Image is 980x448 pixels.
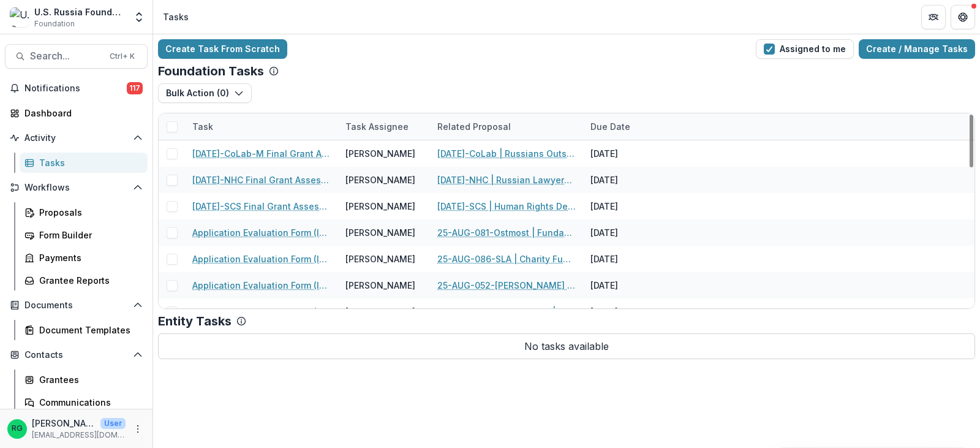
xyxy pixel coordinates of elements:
a: [DATE]-NHC Final Grant Assessment [192,173,331,186]
div: Tasks [163,10,189,23]
p: [EMAIL_ADDRESS][DOMAIN_NAME] [32,430,126,441]
div: Due Date [583,113,675,140]
a: Create / Manage Tasks [859,39,975,59]
a: Tasks [20,153,148,173]
div: Proposals [39,206,138,219]
span: Workflows [24,183,128,193]
a: Application Evaluation Form (Internal) [192,226,331,239]
a: [DATE]-SCS Final Grant Assessment [192,200,331,213]
div: [PERSON_NAME] [345,147,415,160]
div: [DATE] [583,298,675,325]
span: Contacts [24,350,128,360]
div: Dashboard [24,107,138,120]
div: [PERSON_NAME] [345,305,415,318]
button: Bulk Action (0) [158,83,252,103]
img: U.S. Russia Foundation [10,7,29,27]
a: Application Evaluation Form (Internal) [192,279,331,292]
button: Notifications117 [5,78,148,98]
div: Task [185,113,338,140]
a: Payments [20,248,148,268]
a: [DATE]-NHC | Russian Lawyers against Lawfare, Impunity, and for Strengthening of the Rule of Law [437,173,576,186]
button: Open Activity [5,128,148,148]
div: Task Assignee [338,113,430,140]
a: 25-AUG-081-Ostmost | Fundacja Ostmost - 2025 - Grant Proposal Application ([DATE]) [437,226,576,239]
div: Form Builder [39,229,138,241]
div: [PERSON_NAME] [345,226,415,239]
div: [PERSON_NAME] [345,252,415,265]
div: Task [185,120,221,133]
nav: breadcrumb [158,8,194,26]
button: Search... [5,44,148,69]
a: [DATE]-SCS | Human Rights Defenders and the Rule of Law [437,200,576,213]
span: Notifications [24,83,127,94]
a: 25-AUG-058-OpenEstonia | Open Estonia Foundation - 2025 - Grant Proposal Application ([DATE]) [437,305,576,318]
div: [DATE] [583,167,675,193]
p: No tasks available [158,333,975,359]
div: Tasks [39,156,138,169]
div: Ruslan Garipov [12,425,23,433]
button: Open Workflows [5,178,148,197]
span: Foundation [34,18,75,29]
button: Open Contacts [5,345,148,365]
a: Proposals [20,202,148,222]
div: Grantees [39,373,138,386]
div: Grantee Reports [39,274,138,287]
a: Create Task From Scratch [158,39,287,59]
p: User [100,418,126,429]
div: Communications [39,396,138,409]
button: Get Help [951,5,975,29]
p: Foundation Tasks [158,64,264,78]
a: Document Templates [20,320,148,340]
div: Due Date [583,120,638,133]
a: Application Evaluation Form (Internal) [192,305,331,318]
span: Activity [24,133,128,143]
a: Dashboard [5,103,148,123]
a: 25-AUG-052-[PERSON_NAME] | Institut [PERSON_NAME] - 2025 - Grant Proposal Application ([DATE]) [437,279,576,292]
span: Documents [24,300,128,311]
div: Related Proposal [430,113,583,140]
div: [PERSON_NAME] [345,173,415,186]
a: Application Evaluation Form (Internal) [192,252,331,265]
a: Grantees [20,370,148,390]
div: U.S. Russia Foundation [34,6,126,18]
button: Partners [921,5,946,29]
a: Grantee Reports [20,270,148,290]
div: [PERSON_NAME] [345,279,415,292]
button: Open Documents [5,295,148,315]
div: Task Assignee [338,120,416,133]
div: [DATE] [583,193,675,219]
span: 117 [127,82,143,94]
a: 25-AUG-086-SLA | Charity Fund for Social and Legal Assistance / Socialinės ir teisinės pagalbos l... [437,252,576,265]
div: Payments [39,251,138,264]
div: Ctrl + K [107,50,137,63]
div: Related Proposal [430,120,518,133]
div: [DATE] [583,140,675,167]
a: [DATE]-CoLab-M Final Grant Assessment [192,147,331,160]
button: Assigned to me [756,39,854,59]
div: [DATE] [583,219,675,246]
p: [PERSON_NAME] [32,417,96,430]
div: [DATE] [583,272,675,298]
span: Search... [30,50,102,62]
a: [DATE]-CoLab | Russians Outside of [GEOGRAPHIC_DATA]: Resourcing Human Rights in [GEOGRAPHIC_DATA... [437,147,576,160]
a: Form Builder [20,225,148,245]
div: Document Templates [39,324,138,336]
div: [PERSON_NAME] [345,200,415,213]
a: Communications [20,392,148,412]
div: [DATE] [583,246,675,272]
p: Entity Tasks [158,314,232,328]
button: More [130,422,145,436]
button: Open entity switcher [130,5,148,29]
